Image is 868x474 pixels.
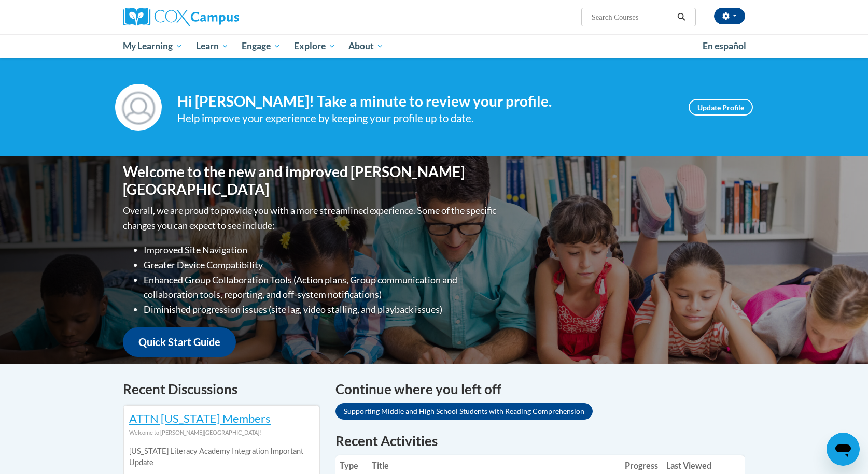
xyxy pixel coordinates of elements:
[115,84,162,131] img: Profile Image
[287,34,342,58] a: Explore
[116,34,189,58] a: My Learning
[177,93,673,110] h4: Hi [PERSON_NAME]! Take a minute to review your profile.
[144,302,499,317] li: Diminished progression issues (site lag, video stalling, and playback issues)
[189,34,235,58] a: Learn
[335,403,593,420] a: Supporting Middle and High School Students with Reading Comprehension
[123,8,320,26] a: Cox Campus
[294,40,335,52] span: Explore
[342,34,391,58] a: About
[107,34,761,58] div: Main menu
[144,272,499,303] li: Enhanced Group Collaboration Tools (Action plans, Group communication and collaboration tools, re...
[696,35,753,57] a: En español
[123,8,239,26] img: Cox Campus
[196,40,229,52] span: Learn
[689,99,753,116] a: Update Profile
[714,8,745,24] button: Account Settings
[123,327,236,357] a: Quick Start Guide
[348,40,384,52] span: About
[123,379,320,399] h4: Recent Discussions
[144,242,499,257] li: Improved Site Navigation
[591,11,674,23] input: Search Courses
[123,203,499,233] p: Overall, we are proud to provide you with a more streamlined experience. Some of the specific cha...
[674,11,689,23] button: Search
[827,433,860,466] iframe: Button to launch messaging window
[144,257,499,272] li: Greater Device Compatibility
[123,40,183,52] span: My Learning
[129,427,314,438] div: Welcome to [PERSON_NAME][GEOGRAPHIC_DATA]!
[335,379,745,399] h4: Continue where you left off
[235,34,287,58] a: Engage
[129,446,314,468] p: [US_STATE] Literacy Academy Integration Important Update
[242,40,281,52] span: Engage
[335,432,745,450] h1: Recent Activities
[177,110,673,127] div: Help improve your experience by keeping your profile up to date.
[123,163,499,198] h1: Welcome to the new and improved [PERSON_NAME][GEOGRAPHIC_DATA]
[129,411,271,425] a: ATTN [US_STATE] Members
[703,40,746,51] span: En español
